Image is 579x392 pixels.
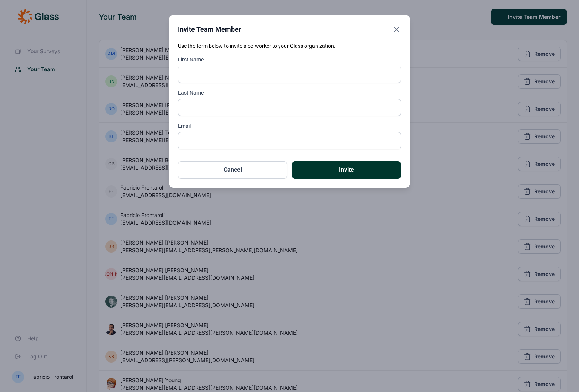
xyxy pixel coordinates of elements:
[178,24,241,35] h2: Invite Team Member
[178,122,401,130] label: Email
[178,89,401,96] label: Last Name
[392,24,401,35] button: Close
[178,56,401,63] label: First Name
[178,42,401,50] p: Use the form below to invite a co-worker to your Glass organization.
[292,161,401,179] button: Invite
[178,161,287,179] button: Cancel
